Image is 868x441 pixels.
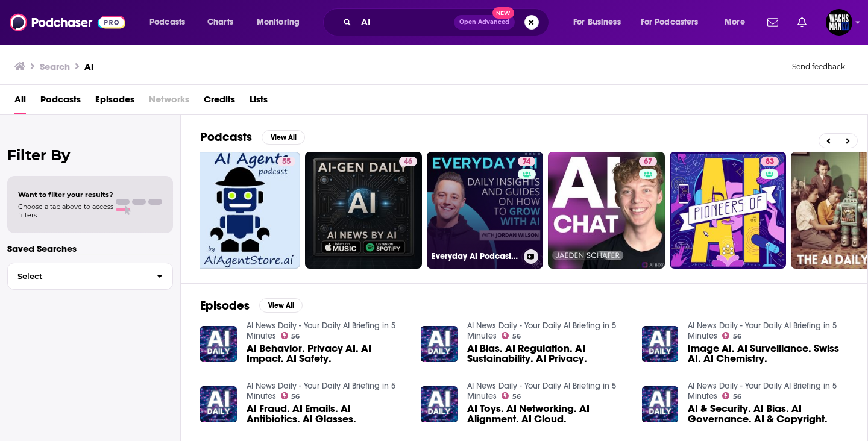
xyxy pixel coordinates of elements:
[722,392,741,399] a: 56
[826,9,852,36] img: User Profile
[247,343,407,364] a: AI Behavior. Privacy AI. AI Impact. AI Safety.
[335,8,561,36] div: Search podcasts, credits, & more...
[18,202,113,219] span: Choose a tab above to access filters.
[670,152,787,269] a: 83
[84,61,94,72] h3: AI
[763,12,783,33] a: Show notifications dropdown
[432,251,519,261] h3: Everyday AI Podcast – An AI and ChatGPT Podcast
[200,298,303,313] a: EpisodesView All
[427,152,544,269] a: 74Everyday AI Podcast – An AI and ChatGPT Podcast
[250,90,268,114] a: Lists
[259,298,303,313] button: View All
[277,157,295,166] a: 55
[733,334,741,339] span: 56
[512,394,521,399] span: 56
[184,152,301,269] a: 55
[247,404,407,424] a: AI Fraud. AI Emails. AI Antibiotics. AI Glasses.
[281,332,300,339] a: 56
[642,326,679,363] img: Image AI. AI Surveillance. Swiss AI. AI Chemistry.
[641,14,699,31] span: For Podcasters
[14,90,26,114] a: All
[826,9,852,36] button: Show profile menu
[281,392,300,399] a: 56
[725,14,745,31] span: More
[200,130,252,145] h2: Podcasts
[642,386,679,423] img: AI & Security. AI Bias. AI Governance. AI & Copyright.
[467,321,616,341] a: AI News Daily - Your Daily AI Briefing in 5 Minutes
[826,9,852,36] span: Logged in as WachsmanNY
[262,130,305,145] button: View All
[716,13,760,32] button: open menu
[421,326,458,363] img: AI Bias. AI Regulation. AI Sustainability. AI Privacy.
[291,394,300,399] span: 56
[149,14,185,31] span: Podcasts
[467,404,627,424] a: AI Toys. AI Networking. AI Alignment. AI Cloud.
[761,157,779,166] a: 83
[459,19,509,25] span: Open Advanced
[204,90,235,114] a: Credits
[356,13,454,32] input: Search podcasts, credits, & more...
[200,298,250,313] h2: Episodes
[40,90,81,114] a: Podcasts
[788,61,849,72] button: Send feedback
[644,156,652,168] span: 67
[502,392,521,399] a: 56
[548,152,665,269] a: 67
[141,13,201,32] button: open menu
[247,321,395,341] a: AI News Daily - Your Daily AI Briefing in 5 Minutes
[291,334,300,339] span: 56
[200,326,237,363] img: AI Behavior. Privacy AI. AI Impact. AI Safety.
[688,381,837,401] a: AI News Daily - Your Daily AI Briefing in 5 Minutes
[454,15,515,30] button: Open AdvancedNew
[247,381,395,401] a: AI News Daily - Your Daily AI Briefing in 5 Minutes
[40,61,70,72] h3: Search
[523,156,530,168] span: 74
[8,272,147,280] span: Select
[688,404,848,424] a: AI & Security. AI Bias. AI Governance. AI & Copyright.
[512,334,521,339] span: 56
[200,386,237,423] img: AI Fraud. AI Emails. AI Antibiotics. AI Glasses.
[492,7,514,19] span: New
[257,14,300,31] span: Monitoring
[10,11,125,34] img: Podchaser - Follow, Share and Rate Podcasts
[404,156,412,168] span: 46
[633,13,716,32] button: open menu
[639,157,657,166] a: 67
[7,146,173,164] h2: Filter By
[502,332,521,339] a: 56
[305,152,422,269] a: 46
[95,90,134,114] a: Episodes
[200,13,241,32] a: Charts
[18,190,113,199] span: Want to filter your results?
[467,343,627,364] a: AI Bias. AI Regulation. AI Sustainability. AI Privacy.
[766,156,774,168] span: 83
[722,332,741,339] a: 56
[248,13,315,32] button: open menu
[518,157,535,166] a: 74
[467,381,616,401] a: AI News Daily - Your Daily AI Briefing in 5 Minutes
[565,13,636,32] button: open menu
[282,156,291,168] span: 55
[688,343,848,364] a: Image AI. AI Surveillance. Swiss AI. AI Chemistry.
[7,263,173,290] button: Select
[733,394,741,399] span: 56
[421,386,458,423] img: AI Toys. AI Networking. AI Alignment. AI Cloud.
[688,321,837,341] a: AI News Daily - Your Daily AI Briefing in 5 Minutes
[573,14,621,31] span: For Business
